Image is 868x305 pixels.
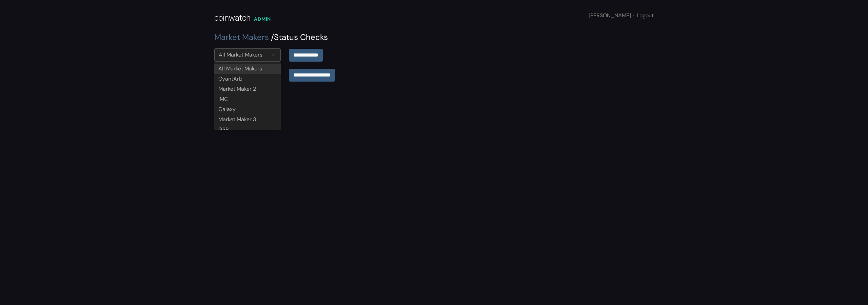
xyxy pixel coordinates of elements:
a: Market Makers [214,32,269,42]
div: ADMIN [254,16,271,23]
div: Market Maker 3 [214,114,281,125]
div: CyantArb [214,74,281,84]
span: · [633,12,634,19]
div: IMC [214,94,281,104]
a: Logout [637,12,654,19]
div: [PERSON_NAME] [589,12,654,20]
div: All Market Makers [214,64,281,74]
div: All Market Makers [219,51,262,59]
div: Galaxy [214,104,281,114]
div: Status Checks [214,31,654,43]
div: Market Maker 2 [214,84,281,94]
div: coinwatch [214,12,251,24]
div: GSR [214,125,281,135]
span: / [271,32,274,42]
